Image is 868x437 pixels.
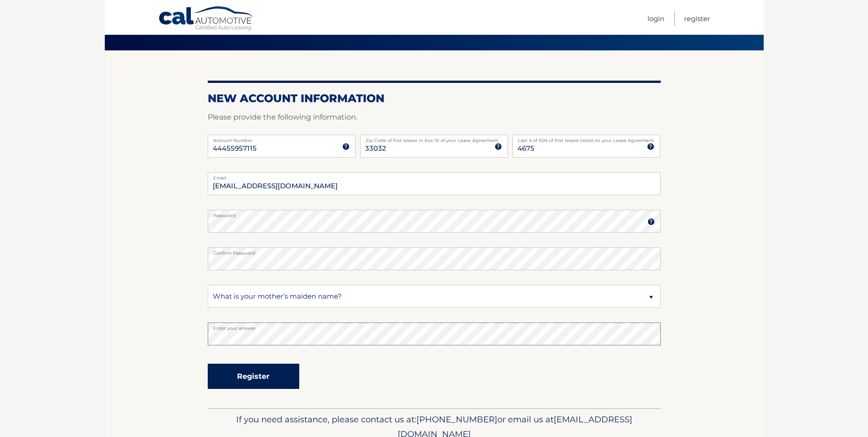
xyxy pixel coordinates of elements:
[208,322,661,330] label: Enter your answer
[208,172,661,195] input: Email
[208,364,299,389] button: Register
[416,414,497,425] span: [PHONE_NUMBER]
[342,143,350,150] img: tooltip.svg
[208,92,661,105] h2: New Account Information
[647,218,655,225] img: tooltip.svg
[208,135,356,142] label: Account Number
[684,11,710,26] a: Register
[158,6,254,33] a: Cal Automotive
[208,210,661,217] label: Password
[208,135,356,158] input: Account Number
[208,172,661,180] label: Email
[512,135,660,158] input: SSN or EIN (last 4 digits only)
[512,135,660,142] label: Last 4 of SSN of first lessee listed on your Lease Agreement
[360,135,508,158] input: Zip Code
[208,247,661,255] label: Confirm Password
[647,143,654,150] img: tooltip.svg
[360,135,508,142] label: Zip Code of first lessee in box 1b of your Lease Agreement
[495,143,502,150] img: tooltip.svg
[208,111,661,124] p: Please provide the following information.
[647,11,664,26] a: Login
